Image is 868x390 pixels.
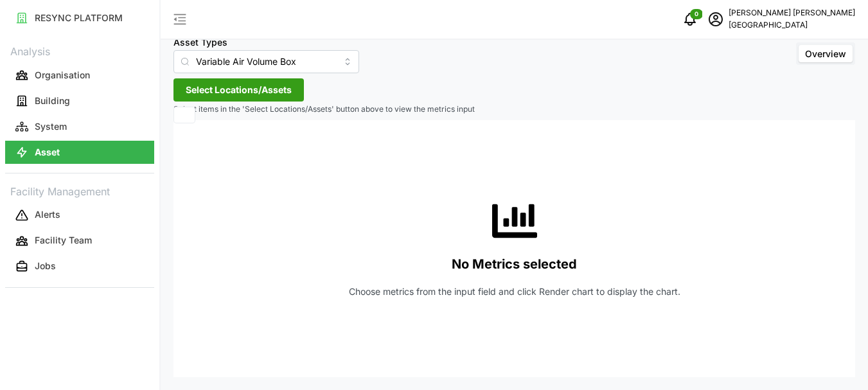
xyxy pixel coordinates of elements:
button: Alerts [5,204,154,227]
button: Jobs [5,255,154,278]
p: Facility Management [5,181,154,200]
div: Select Locations/Assets [173,107,195,123]
p: No Metrics selected [452,254,577,275]
button: schedule [703,6,729,32]
a: Asset [5,139,154,165]
button: RESYNC PLATFORM [5,6,154,30]
span: Overview [805,48,846,59]
button: Building [5,89,154,112]
a: Building [5,88,154,114]
p: RESYNC PLATFORM [35,12,123,24]
a: Alerts [5,202,154,228]
a: Facility Team [5,228,154,254]
p: Select items in the 'Select Locations/Assets' button above to view the metrics input [173,104,855,115]
span: 0 [695,10,698,19]
button: Asset [5,141,154,164]
button: Select Locations/Assets [173,78,304,102]
p: Alerts [35,208,60,221]
a: Organisation [5,62,154,88]
p: Choose metrics from the input field and click Render chart to display the chart. [349,285,680,298]
button: notifications [677,6,703,32]
button: Organisation [5,64,154,87]
p: [PERSON_NAME] [PERSON_NAME] [729,7,855,19]
label: Asset Types [173,35,227,49]
p: Building [35,94,70,107]
p: [GEOGRAPHIC_DATA] [729,19,855,31]
a: Jobs [5,254,154,279]
p: System [35,120,67,133]
button: System [5,115,154,138]
button: Facility Team [5,229,154,253]
p: Jobs [35,260,56,272]
p: Analysis [5,41,154,60]
a: System [5,114,154,139]
p: Asset [35,146,60,159]
a: RESYNC PLATFORM [5,5,154,31]
p: Facility Team [35,234,92,247]
span: Select Locations/Assets [186,79,292,101]
p: Organisation [35,69,90,82]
